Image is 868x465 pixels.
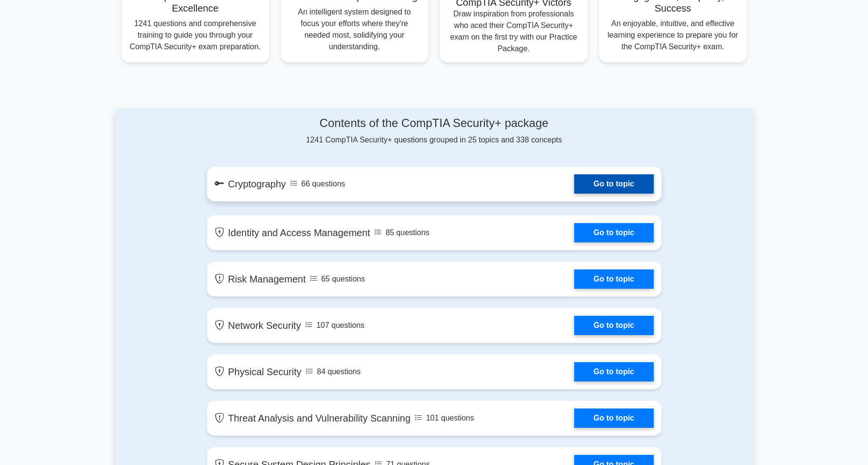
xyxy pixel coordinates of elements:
[289,6,421,53] p: An intelligent system designed to focus your efforts where they're needed most, solidifying your ...
[574,316,653,335] a: Go to topic
[574,269,653,289] a: Go to topic
[129,18,262,53] p: 1241 questions and comprehensive training to guide you through your CompTIA Security+ exam prepar...
[448,8,580,55] p: Draw inspiration from professionals who aced their CompTIA Security+ exam on the first try with o...
[207,116,661,146] div: 1241 CompTIA Security+ questions grouped in 25 topics and 338 concepts
[207,116,661,130] h4: Contents of the CompTIA Security+ package
[574,362,653,381] a: Go to topic
[574,174,653,194] a: Go to topic
[574,409,653,428] a: Go to topic
[574,223,653,242] a: Go to topic
[607,18,739,53] p: An enjoyable, intuitive, and effective learning experience to prepare you for the CompTIA Securit...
